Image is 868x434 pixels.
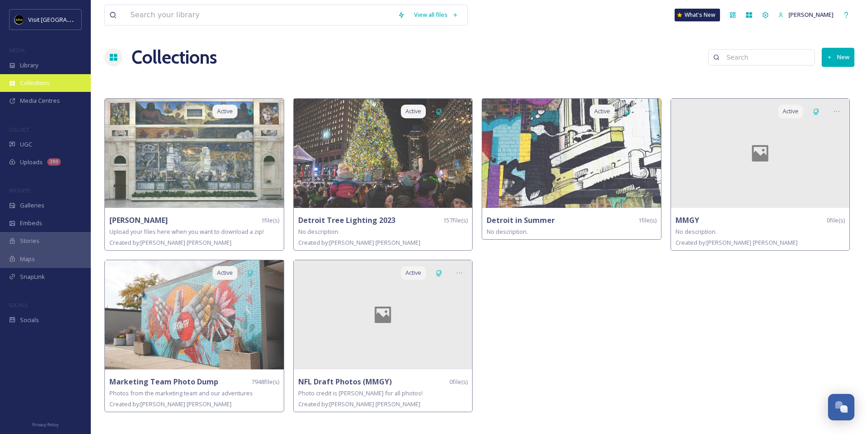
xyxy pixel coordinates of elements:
span: 1 file(s) [261,216,279,225]
span: Media Centres [20,96,60,105]
span: WIDGETS [9,187,30,194]
span: No description. [298,227,340,236]
span: Upload your files here when you want to download a zip! [109,227,264,236]
strong: Detroit in Summer [487,215,555,225]
span: 0 file(s) [827,216,845,225]
span: Socials [20,316,39,324]
span: Active [594,107,610,116]
img: c7e63344-3dc9-42a7-84ed-d314eb440658.jpg [105,260,284,369]
span: Collections [20,79,50,87]
input: Search [722,48,810,66]
span: 157 file(s) [443,216,468,225]
span: Privacy Policy [32,422,59,428]
span: Embeds [20,219,42,227]
span: COLLECT [9,126,29,133]
div: 380 [47,158,61,166]
strong: MMGY [676,215,699,225]
span: SnapLink [20,273,45,281]
strong: Detroit Tree Lighting 2023 [298,215,395,225]
a: Privacy Policy [32,419,59,429]
span: Active [405,107,421,116]
a: [PERSON_NAME] [774,6,838,24]
span: Created by: [PERSON_NAME] [PERSON_NAME] [109,400,232,408]
span: 0 file(s) [449,378,468,386]
span: Stories [20,237,39,245]
img: 23d9f9734b91dac1a8865b725aa349b18ed54e9cc179dcdb99ece6db6650fe2e.jpg [294,99,473,208]
span: Photos from the marketing team and our adventures [109,389,253,397]
input: Search your library [126,5,393,25]
a: What's New [675,9,720,21]
span: Created by: [PERSON_NAME] [PERSON_NAME] [676,238,798,247]
span: Active [783,107,799,116]
span: Galleries [20,201,44,210]
span: Created by: [PERSON_NAME] [PERSON_NAME] [298,238,420,247]
img: VISIT%20DETROIT%20LOGO%20-%20BLACK%20BACKGROUND.png [15,15,24,24]
strong: [PERSON_NAME] [109,215,168,225]
img: 7f257941-d840-4214-abae-001c275d7f15.jpg [105,99,284,208]
strong: NFL Draft Photos (MMGY) [298,377,392,387]
a: Collections [132,44,217,71]
span: Active [217,268,233,277]
span: 1 file(s) [638,216,656,225]
span: Visit [GEOGRAPHIC_DATA] [28,15,99,24]
span: Active [405,268,421,277]
span: No description. [487,227,528,236]
span: MEDIA [9,47,25,54]
strong: Marketing Team Photo Dump [109,377,218,387]
span: Created by: [PERSON_NAME] [PERSON_NAME] [109,238,232,247]
img: c5be5f21-a804-4496-bfd4-994210a59486.jpg [482,99,661,208]
button: New [822,48,854,66]
button: Open Chat [828,394,854,420]
span: [PERSON_NAME] [789,10,833,19]
a: View all files [409,6,463,24]
span: UGC [20,140,32,149]
span: 7948 file(s) [252,378,279,386]
span: Maps [20,255,35,263]
span: Active [217,107,233,116]
span: Library [20,61,38,70]
span: Photo credit is [PERSON_NAME] for all photos! [298,389,423,397]
span: Uploads [20,158,43,167]
span: No description. [676,227,717,236]
span: Created by: [PERSON_NAME] [PERSON_NAME] [298,400,420,408]
span: SOCIALS [9,302,27,308]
